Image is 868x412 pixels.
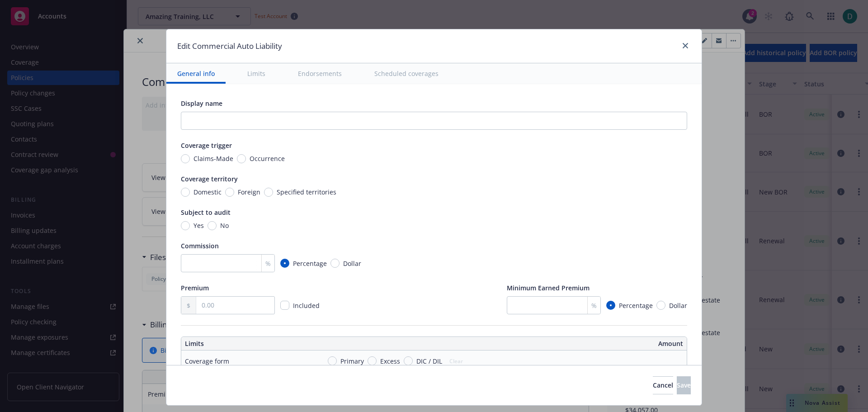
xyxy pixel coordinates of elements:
[181,284,209,292] span: Premium
[507,284,590,292] span: Minimum Earned Premium
[280,259,289,268] input: Percentage
[181,208,231,217] span: Subject to audit
[250,154,285,163] span: Occurrence
[193,154,233,163] span: Claims-Made
[293,301,320,310] span: Included
[236,63,276,84] button: Limits
[380,356,400,366] span: Excess
[330,259,340,268] input: Dollar
[181,242,219,250] span: Commission
[439,337,687,350] th: Amount
[181,141,232,150] span: Coverage trigger
[181,175,238,183] span: Coverage territory
[293,259,327,268] span: Percentage
[185,356,229,366] div: Coverage form
[264,188,273,197] input: Specified territories
[287,63,353,84] button: Endorsements
[196,297,274,314] input: 0.00
[225,188,234,197] input: Foreign
[193,221,204,230] span: Yes
[277,187,336,197] span: Specified territories
[363,63,449,84] button: Scheduled coverages
[166,63,226,84] button: General info
[181,221,190,230] input: Yes
[328,356,337,365] input: Primary
[181,99,222,108] span: Display name
[181,188,190,197] input: Domestic
[181,154,190,163] input: Claims-Made
[181,337,383,350] th: Limits
[237,154,246,163] input: Occurrence
[208,221,217,230] input: No
[220,221,229,230] span: No
[265,259,271,268] span: %
[193,187,222,197] span: Domestic
[416,356,442,366] span: DIC / DIL
[343,259,361,268] span: Dollar
[238,187,260,197] span: Foreign
[404,356,413,365] input: DIC / DIL
[368,356,377,365] input: Excess
[591,301,597,310] span: %
[340,356,364,366] span: Primary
